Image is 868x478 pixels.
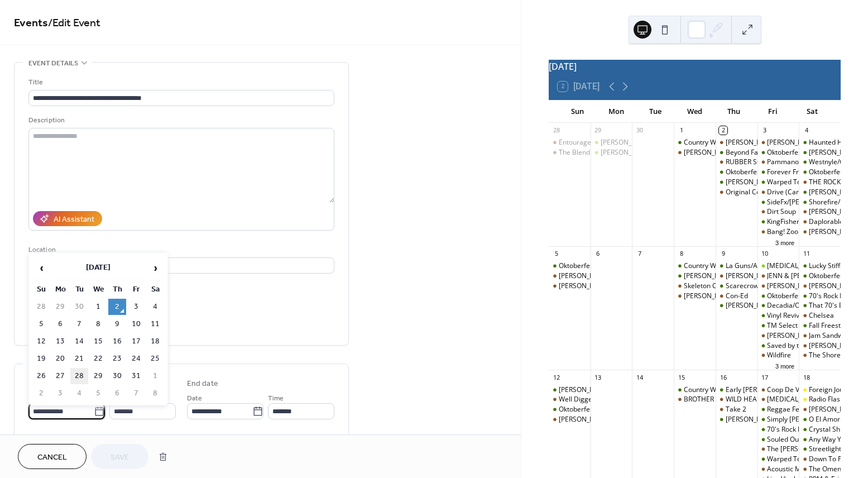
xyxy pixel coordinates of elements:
[549,138,591,147] div: Entourage
[677,373,685,381] div: 15
[767,217,799,227] div: KingFisher
[28,244,332,256] div: Location
[757,301,799,310] div: Decadia/OP Effect
[108,281,126,298] th: Th
[559,138,591,147] div: Entourage
[591,148,632,157] div: Jackie & The Rippers
[757,321,799,331] div: TM Select & Duck Tape
[108,351,126,367] td: 23
[70,316,88,332] td: 7
[757,157,799,167] div: Pammanok Stompers Traditional Jazz Band
[767,188,804,197] div: Drive (Cars)
[684,271,774,281] div: [PERSON_NAME] & The Band
[89,333,107,350] td: 15
[799,261,841,271] div: Lucky Stiffs/Touch The 80's/Billy Petersen/Band of Make Believe
[719,250,727,258] div: 9
[51,368,69,384] td: 27
[674,281,716,291] div: Skeleton Crew
[552,250,560,258] div: 5
[51,316,69,332] td: 6
[674,395,716,404] div: BROTHER DAVE OPEN MIC
[809,331,852,341] div: Jam Sandwich
[757,395,799,404] div: HOT FLASH DUO
[799,227,841,237] div: Jeff Dimaio Trio
[635,126,644,135] div: 30
[268,393,284,404] span: Time
[635,250,644,258] div: 7
[767,301,823,310] div: Decadia/OP Effect
[757,168,799,177] div: Forever Freestyle Band/DJ Tommy
[51,351,69,367] td: 20
[597,101,636,123] div: Mon
[809,207,861,217] div: [PERSON_NAME]
[719,126,727,135] div: 2
[757,465,799,474] div: Acoustic Matinee
[809,415,840,424] div: O El Amor
[757,207,799,217] div: Dirt Soup
[594,250,602,258] div: 6
[726,178,851,187] div: [PERSON_NAME] Home Before Midnight
[767,227,806,237] div: Bang! Zoom!
[559,385,757,395] div: [PERSON_NAME] followed by Krush New Vendors Bounce House
[799,198,841,207] div: Shorefire/Chris Kenny/Event Horizon
[18,444,87,469] a: Cancel
[674,385,716,395] div: Country Wednesdays
[757,178,799,187] div: Warped Tour Band/Pizza Cats
[14,12,48,34] a: Events
[771,361,799,370] button: 3 more
[799,188,841,197] div: Bingo Loco – LATE SHOW
[70,368,88,384] td: 28
[677,126,685,135] div: 1
[146,368,164,384] td: 1
[147,257,164,279] span: ›
[767,444,851,454] div: The [PERSON_NAME] Band
[42,434,61,446] span: All day
[757,271,799,281] div: JENN & JEFF DUO
[32,333,50,350] td: 12
[684,281,728,291] div: Skeleton Crew
[549,148,591,157] div: The Blend Trio
[809,341,861,351] div: [PERSON_NAME]
[127,368,145,384] td: 31
[89,316,107,332] td: 8
[684,291,736,301] div: [PERSON_NAME]
[70,281,88,298] th: Tu
[757,455,799,464] div: Warped Tour Band ft. Hella Doubt
[601,138,691,147] div: [PERSON_NAME] & The Band
[771,237,799,247] button: 3 more
[809,405,861,414] div: [PERSON_NAME]
[767,351,791,360] div: Wildfire
[716,138,757,147] div: LORI THE MEDIUM & HER CIRCLE OF PSYHICS
[32,385,50,401] td: 2
[89,281,107,298] th: We
[28,77,332,88] div: Title
[33,257,50,279] span: ‹
[51,385,69,401] td: 3
[558,101,597,123] div: Sun
[51,256,145,280] th: [DATE]
[549,405,591,414] div: Oktoberfest with Foehrer Musik Freunde
[799,435,841,444] div: Any Way You Want It/Elliott Austin/Madhouse
[591,138,632,147] div: Ernie & The Band
[146,316,164,332] td: 11
[799,405,841,414] div: DANNY KEAN
[70,333,88,350] td: 14
[28,114,332,126] div: Description
[674,291,716,301] div: Paulie B
[716,301,757,310] div: Dave Diamond Home Before Midnight
[559,405,712,414] div: Oktoberfest with [PERSON_NAME] Musik Freunde
[127,385,145,401] td: 7
[684,395,802,404] div: BROTHER [PERSON_NAME] OPEN MIC
[716,385,757,395] div: Early Elton Trio
[767,207,796,217] div: Dirt Soup
[767,178,860,187] div: Warped Tour Band/Pizza Cats
[757,188,799,197] div: Drive (Cars)
[37,452,67,463] span: Cancel
[799,385,841,395] div: Foreign Journey
[757,331,799,341] div: Matt Miniero
[799,168,841,177] div: Oktoberfest with die Spitzbuam
[549,271,591,281] div: James Castrelli
[799,271,841,281] div: Oktoberfest with die Spitzbuam
[757,385,799,395] div: Coop De Ville
[146,333,164,350] td: 18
